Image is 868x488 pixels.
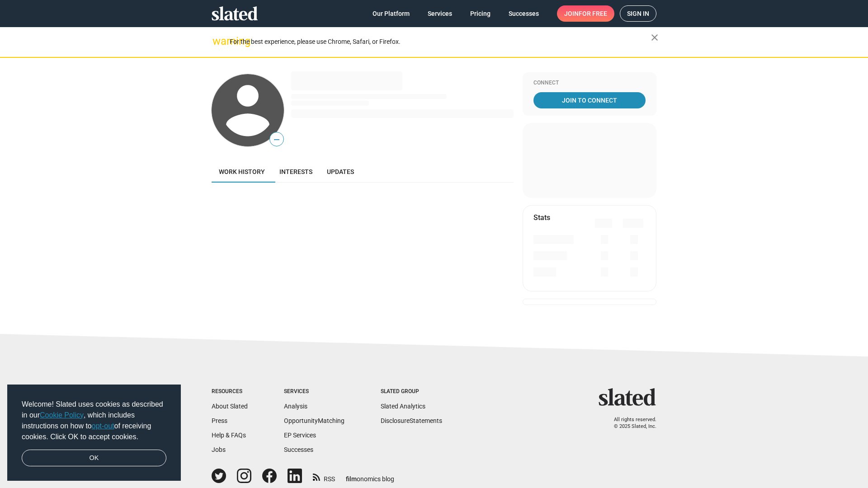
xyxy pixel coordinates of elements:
[365,5,417,22] a: Our Platform
[7,385,181,481] div: cookieconsent
[22,450,166,467] a: dismiss cookie message
[533,80,646,87] div: Connect
[230,36,651,48] div: For the best experience, please use Chrome, Safari, or Firefox.
[533,92,646,108] a: Join To Connect
[620,5,656,22] a: Sign in
[535,92,644,108] span: Join To Connect
[579,5,607,22] span: for free
[501,5,546,22] a: Successes
[284,417,344,424] a: OpportunityMatching
[284,446,313,453] a: Successes
[604,417,656,430] p: All rights reserved. © 2025 Slated, Inc.
[533,213,550,222] mat-card-title: Stats
[212,446,226,453] a: Jobs
[284,388,344,395] div: Services
[627,6,649,21] span: Sign in
[22,399,166,442] span: Welcome! Slated uses cookies as described in our , which includes instructions on how to of recei...
[649,32,660,43] mat-icon: close
[381,388,442,395] div: Slated Group
[212,36,223,47] mat-icon: warning
[219,168,265,175] span: Work history
[92,422,114,430] a: opt-out
[564,5,607,22] span: Join
[428,5,452,22] span: Services
[373,5,410,22] span: Our Platform
[381,403,425,410] a: Slated Analytics
[212,432,246,439] a: Help & FAQs
[212,403,248,410] a: About Slated
[557,5,614,22] a: Joinfor free
[346,468,394,483] a: filmonomics blog
[346,475,357,483] span: film
[40,411,84,419] a: Cookie Policy
[320,161,361,183] a: Updates
[420,5,459,22] a: Services
[270,134,283,145] span: —
[212,417,227,424] a: Press
[313,469,335,483] a: RSS
[212,388,248,395] div: Resources
[509,5,539,22] span: Successes
[470,5,491,22] span: Pricing
[279,168,312,175] span: Interests
[381,417,442,424] a: DisclosureStatements
[463,5,498,22] a: Pricing
[284,403,307,410] a: Analysis
[212,161,272,183] a: Work history
[284,432,316,439] a: EP Services
[327,168,354,175] span: Updates
[272,161,320,183] a: Interests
